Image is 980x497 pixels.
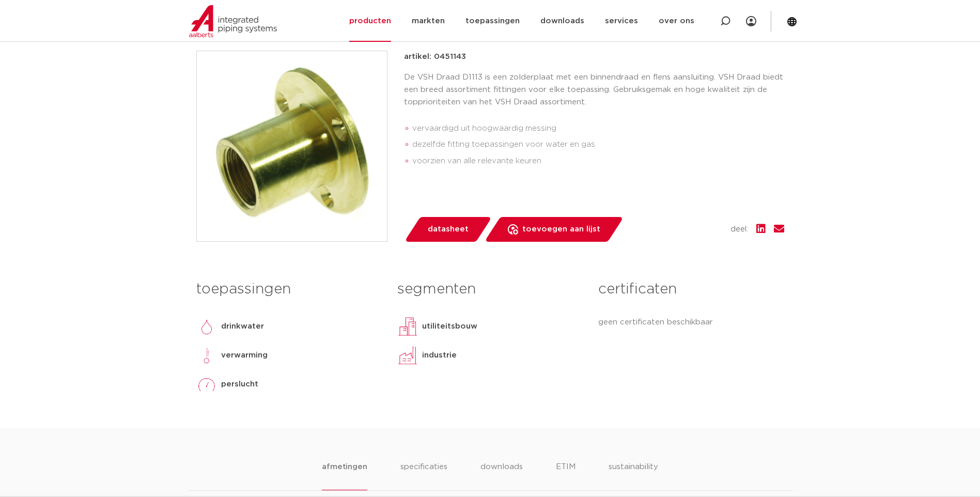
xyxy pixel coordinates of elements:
[197,51,387,241] img: Product Image for VSH Draad zolderplaat F G1/2"
[412,153,784,169] li: voorzien van alle relevante keuren
[221,320,264,333] p: drinkwater
[397,279,583,300] h3: segmenten
[397,345,418,366] img: industrie
[196,345,217,366] img: verwarming
[322,461,367,490] li: afmetingen
[196,316,217,337] img: drinkwater
[598,279,784,300] h3: certificaten
[221,378,258,391] p: perslucht
[412,120,784,137] li: vervaardigd uit hoogwaardig messing
[422,349,457,362] p: industrie
[404,71,784,108] p: De VSH Draad D1113 is een zolderplaat met een binnendraad en flens aansluiting. VSH Draad biedt e...
[480,461,523,490] li: downloads
[556,461,575,490] li: ETIM
[196,279,382,300] h3: toepassingen
[609,461,658,490] li: sustainability
[400,461,447,490] li: specificaties
[397,316,418,337] img: utiliteitsbouw
[428,221,469,238] span: datasheet
[730,223,748,236] span: deel:
[404,217,492,242] a: datasheet
[404,51,466,63] p: artikel: 0451143
[196,374,217,395] img: perslucht
[522,221,600,238] span: toevoegen aan lijst
[598,316,784,329] p: geen certificaten beschikbaar
[422,320,477,333] p: utiliteitsbouw
[221,349,268,362] p: verwarming
[412,136,784,153] li: dezelfde fitting toepassingen voor water en gas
